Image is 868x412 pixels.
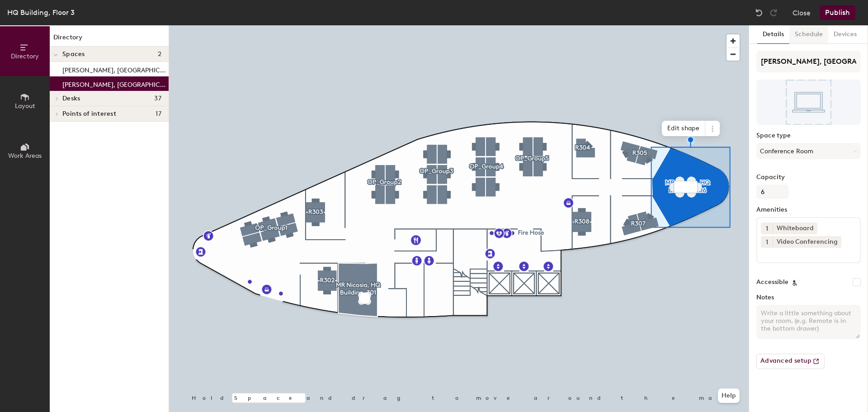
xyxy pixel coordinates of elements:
[773,236,841,248] div: Video Conferencing
[755,8,764,17] img: Undo
[756,80,861,125] img: The space named MR Nicosia, HQ Building, 306
[820,5,855,20] button: Publish
[756,206,861,213] label: Amenities
[7,7,75,18] div: HQ Building, Floor 3
[8,152,42,160] span: Work Areas
[789,25,828,44] button: Schedule
[766,224,768,233] span: 1
[756,174,861,181] label: Capacity
[62,110,116,118] span: Points of interest
[756,143,861,159] button: Conference Room
[773,223,817,234] div: Whiteboard
[761,223,773,234] button: 1
[62,51,85,58] span: Spaces
[62,78,167,89] p: [PERSON_NAME], [GEOGRAPHIC_DATA], 306
[757,25,789,44] button: Details
[158,51,161,58] span: 2
[156,110,161,118] span: 17
[15,102,35,110] span: Layout
[62,64,167,74] p: [PERSON_NAME], [GEOGRAPHIC_DATA], 301
[756,294,861,301] label: Notes
[756,132,861,139] label: Space type
[766,237,768,247] span: 1
[828,25,862,44] button: Devices
[154,95,161,102] span: 37
[761,236,773,248] button: 1
[718,388,740,403] button: Help
[11,52,39,60] span: Directory
[62,95,80,102] span: Desks
[793,5,811,20] button: Close
[769,8,778,17] img: Redo
[662,121,705,136] span: Edit shape
[50,33,169,47] h1: Directory
[756,279,788,286] label: Accessible
[756,354,825,369] button: Advanced setup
